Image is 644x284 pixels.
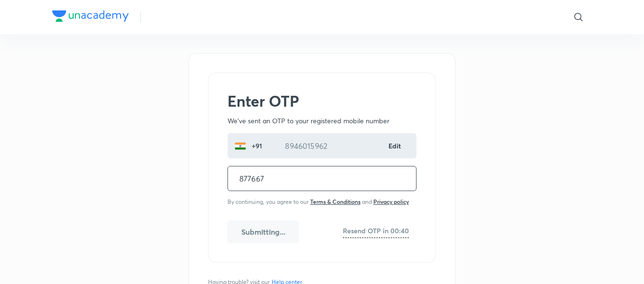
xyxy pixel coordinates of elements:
h2: Enter OTP [227,92,417,110]
div: By continuing, you agree to our and [227,199,417,205]
button: Submitting... [227,220,299,243]
a: Terms & Conditions [310,198,360,205]
input: One time password [228,166,416,191]
h6: Resend OTP in 00:40 [343,226,409,236]
a: Privacy policy [373,198,409,205]
a: Edit [388,141,402,151]
p: We've sent an OTP to your registered mobile number [227,116,417,126]
img: Company Logo [52,10,129,22]
a: Company Logo [52,10,129,24]
p: +91 [246,141,266,151]
img: India [235,140,246,152]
